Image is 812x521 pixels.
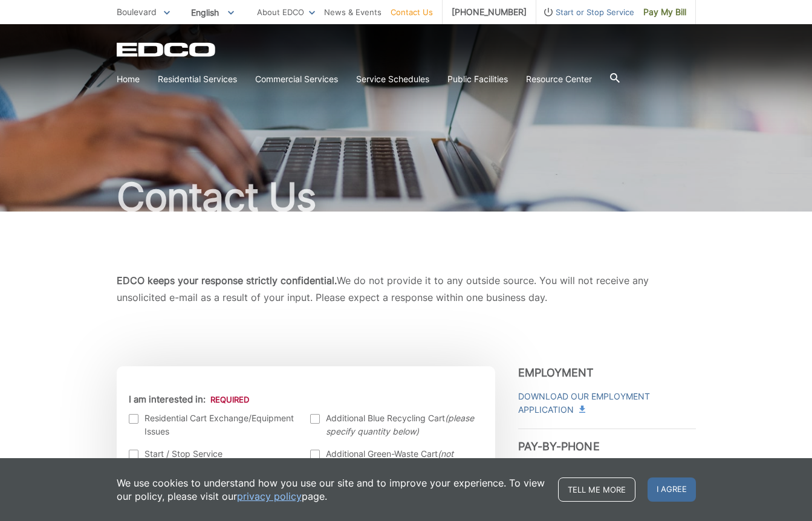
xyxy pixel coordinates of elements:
span: Additional Green-Waste Cart [326,447,480,487]
span: English [182,2,243,22]
a: About EDCO [257,5,315,19]
a: Public Facilities [447,73,508,86]
span: Additional Blue Recycling Cart [326,412,480,438]
span: Boulevard [117,7,157,17]
a: privacy policy [237,490,302,503]
a: EDCD logo. Return to the homepage. [117,42,217,57]
a: Download Our Employment Application [518,390,696,416]
span: Pay My Bill [643,5,686,19]
h1: Contact Us [117,178,696,216]
a: Residential Services [158,73,237,86]
h3: Employment [518,366,696,380]
a: Resource Center [526,73,592,86]
a: Tell me more [558,477,635,502]
a: Commercial Services [255,73,338,86]
span: I agree [648,477,696,502]
a: Service Schedules [356,73,429,86]
a: Home [117,73,140,86]
a: Contact Us [391,5,433,19]
em: (please specify quantity below) [326,413,474,436]
label: Residential Cart Exchange/Equipment Issues [129,412,299,438]
p: We do not provide it to any outside source. You will not receive any unsolicited e-mail as a resu... [117,272,696,306]
h3: Pay-by-Phone [518,429,696,453]
b: EDCO keeps your response strictly confidential. [117,274,337,286]
p: We use cookies to understand how you use our site and to improve your experience. To view our pol... [117,476,546,503]
a: News & Events [324,5,382,19]
label: Start / Stop Service [129,447,299,461]
label: I am interested in: [129,394,249,405]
